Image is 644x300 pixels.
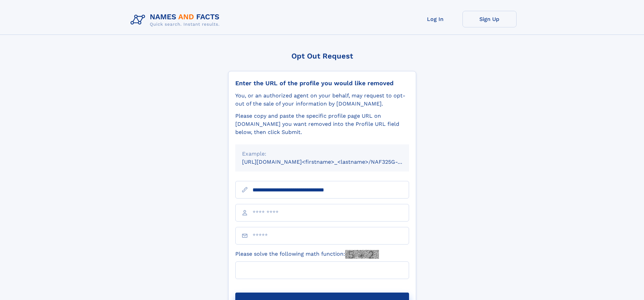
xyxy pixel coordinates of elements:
img: Logo Names and Facts [128,11,225,29]
label: Please solve the following math function: [235,250,379,259]
div: You, or an authorized agent on your behalf, may request to opt-out of the sale of your informatio... [235,92,409,108]
div: Enter the URL of the profile you would like removed [235,79,409,87]
small: [URL][DOMAIN_NAME]<firstname>_<lastname>/NAF325G-xxxxxxxx [242,159,422,165]
a: Sign Up [462,11,517,27]
div: Example: [242,150,402,158]
div: Opt Out Request [228,52,416,60]
div: Please copy and paste the specific profile page URL on [DOMAIN_NAME] you want removed into the Pr... [235,112,409,136]
a: Log In [408,11,462,27]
